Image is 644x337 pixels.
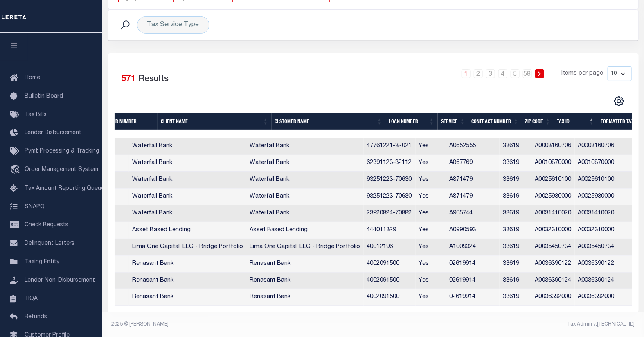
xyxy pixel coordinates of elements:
[379,321,635,328] div: Tax Admin v.[TECHNICAL_ID]
[93,113,158,130] th: Customer Number
[562,69,603,78] span: Items per page
[468,113,522,130] th: Contract Number: activate to sort column ascending
[416,189,446,205] td: Yes
[575,256,627,273] td: A0036390122
[385,113,438,130] th: Loan Number: activate to sort column ascending
[246,155,364,172] td: Waterfall Bank
[25,112,47,118] span: Tax Bills
[364,189,416,205] td: 93251223-70630
[246,239,364,256] td: Lima One Capital, LLC - Bridge Portfolio
[25,296,38,301] span: TIQA
[246,273,364,289] td: Renasant Bank
[246,256,364,273] td: Renasant Bank
[531,172,575,189] td: A0025610100
[364,289,416,306] td: 4002091500
[25,204,45,209] span: SNAPQ
[129,189,246,205] td: Waterfall Bank
[137,16,209,34] div: Tax Service Type
[129,256,246,273] td: Renasant Bank
[446,172,500,189] td: A871479
[446,239,500,256] td: A1009324
[129,172,246,189] td: Waterfall Bank
[246,189,364,205] td: Waterfall Bank
[500,172,531,189] td: 33619
[486,69,495,78] a: 3
[500,155,531,172] td: 33619
[575,289,627,306] td: A0036392000
[575,138,627,155] td: A0003160706
[246,205,364,222] td: Waterfall Bank
[106,321,374,328] div: 2025 © [PERSON_NAME].
[446,138,500,155] td: A0652555
[575,222,627,239] td: A0032310000
[25,167,98,173] span: Order Management System
[446,155,500,172] td: A867769
[272,113,385,130] th: Customer Name: activate to sort column ascending
[575,205,627,222] td: A0031410020
[129,205,246,222] td: Waterfall Bank
[25,93,63,99] span: Bulletin Board
[500,239,531,256] td: 33619
[364,172,416,189] td: 93251223-70630
[246,222,364,239] td: Asset Based Lending
[246,172,364,189] td: Waterfall Bank
[364,273,416,289] td: 4002091500
[531,222,575,239] td: A0032310000
[139,73,169,86] label: Results
[531,239,575,256] td: A0035450734
[364,239,416,256] td: 40012196
[500,189,531,205] td: 33619
[364,222,416,239] td: 444011329
[554,113,598,130] th: Tax ID: activate to sort column descending
[474,69,483,78] a: 2
[446,256,500,273] td: 02619914
[511,69,520,78] a: 5
[416,289,446,306] td: Yes
[531,138,575,155] td: A0003160706
[523,69,532,78] a: 58
[364,155,416,172] td: 62391123-82112
[416,155,446,172] td: Yes
[25,148,99,154] span: Pymt Processing & Tracking
[575,189,627,205] td: A0025930000
[500,205,531,222] td: 33619
[500,289,531,306] td: 33619
[416,273,446,289] td: Yes
[575,172,627,189] td: A0025610100
[364,256,416,273] td: 4002091500
[575,273,627,289] td: A0036390124
[522,113,554,130] th: Zip Code: activate to sort column ascending
[531,273,575,289] td: A0036390124
[446,273,500,289] td: 02619914
[575,155,627,172] td: A0010870000
[416,256,446,273] td: Yes
[364,205,416,222] td: 23920824-70882
[462,69,471,78] a: 1
[25,186,104,191] span: Tax Amount Reporting Queue
[364,138,416,155] td: 47761221-82021
[531,289,575,306] td: A0036392000
[498,69,507,78] a: 4
[158,113,271,130] th: Client Name: activate to sort column ascending
[438,113,468,130] th: Service: activate to sort column ascending
[25,259,59,265] span: Taxing Entity
[531,189,575,205] td: A0025930000
[416,222,446,239] td: Yes
[122,75,136,84] span: 571
[129,138,246,155] td: Waterfall Bank
[129,273,246,289] td: Renasant Bank
[446,205,500,222] td: A905744
[500,256,531,273] td: 33619
[416,172,446,189] td: Yes
[129,289,246,306] td: Renasant Bank
[500,222,531,239] td: 33619
[10,165,23,175] i: travel_explore
[25,241,74,246] span: Delinquent Letters
[446,189,500,205] td: A871479
[446,289,500,306] td: 02619914
[129,155,246,172] td: Waterfall Bank
[500,273,531,289] td: 33619
[246,138,364,155] td: Waterfall Bank
[500,138,531,155] td: 33619
[129,239,246,256] td: Lima One Capital, LLC - Bridge Portfolio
